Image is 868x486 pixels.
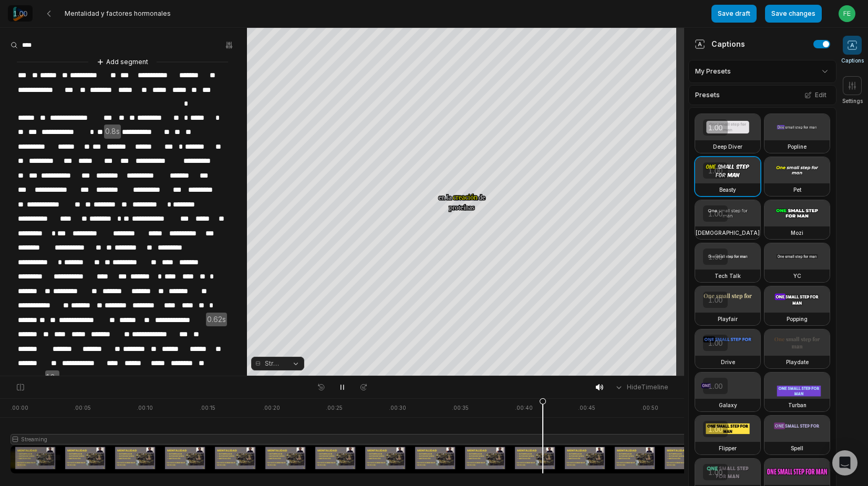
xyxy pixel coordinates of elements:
[713,142,742,151] h3: Deep Diver
[65,9,171,18] span: Mentalidad y factores hormonales
[265,359,283,368] span: Streaming
[765,5,822,23] button: Save changes
[104,125,121,139] span: 0.8s
[688,60,836,83] div: My Presets
[611,379,671,395] button: HideTimeline
[206,313,227,327] span: 0.62s
[786,358,809,366] h3: Playdate
[801,88,830,102] button: Edit
[718,315,738,323] h3: Playfair
[251,357,304,370] button: Streaming
[711,5,757,23] button: Save draft
[832,450,857,475] div: Open Intercom Messenger
[719,401,737,409] h3: Galaxy
[791,229,803,237] h3: Mozi
[793,185,801,194] h3: Pet
[841,57,864,65] span: Captions
[791,444,803,452] h3: Spell
[841,36,864,65] button: Captions
[696,229,760,237] h3: [DEMOGRAPHIC_DATA]
[721,358,735,366] h3: Drive
[842,76,863,105] button: Settings
[45,370,59,385] span: 1.2s
[788,142,807,151] h3: Popline
[787,315,808,323] h3: Popping
[788,401,807,409] h3: Turban
[715,272,741,280] h3: Tech Talk
[688,85,836,105] div: Presets
[695,38,745,49] div: Captions
[719,444,737,452] h3: Flipper
[719,185,736,194] h3: Beasty
[793,272,801,280] h3: YC
[829,456,849,475] button: Get ChatGPT Summary (Ctrl+J)
[842,97,863,105] span: Settings
[95,56,150,68] button: Add segment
